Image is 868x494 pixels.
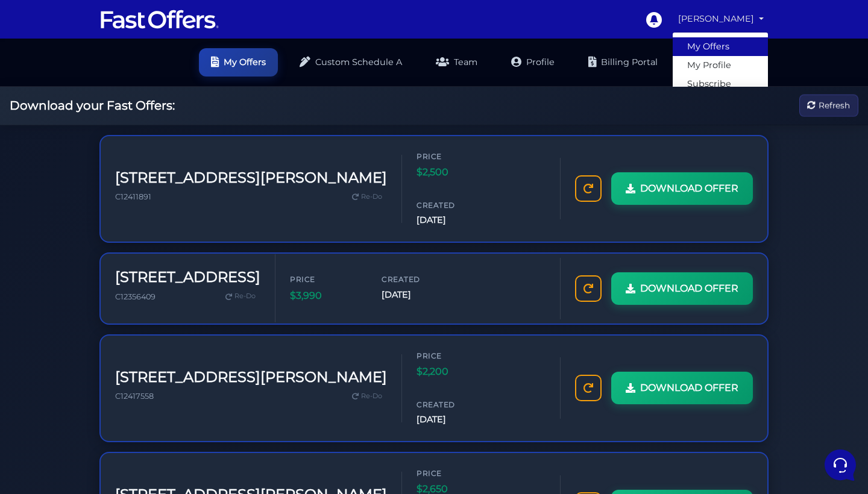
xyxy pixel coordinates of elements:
[673,56,768,75] a: My Profile
[640,380,738,396] span: DOWNLOAD OFFER
[417,364,489,380] span: $2,200
[673,37,768,56] a: My Offers
[19,67,98,77] span: Your Conversations
[417,350,489,361] span: Price
[195,67,222,77] a: See all
[115,369,387,386] h3: [STREET_ADDRESS][PERSON_NAME]
[417,151,489,162] span: Price
[14,82,227,118] a: AuraYou:Still doesn't work[DATE]
[19,217,82,227] span: Find an Answer
[10,10,203,48] h2: Hello [PERSON_NAME] 👋
[19,134,43,158] img: dark
[27,243,197,255] input: Search for an Article...
[19,169,222,193] button: Start a Conversation
[115,192,151,201] span: C12411891
[14,128,227,164] a: AuraGood day! If your RECO forms version is no longer valid, you'll need to update your DocuSign ...
[417,164,489,180] span: $2,500
[611,372,753,404] a: DOWNLOAD OFFER
[288,48,414,77] a: Custom Schedule A
[221,289,260,304] a: Re-Do
[115,392,154,401] span: C12417558
[417,467,489,479] span: Price
[640,281,738,296] span: DOWNLOAD OFFER
[424,48,489,77] a: Team
[198,87,222,98] p: [DATE]
[10,383,84,411] button: Home
[417,413,489,427] span: [DATE]
[104,400,138,411] p: Messages
[234,291,256,302] span: Re-Do
[640,181,738,196] span: DOWNLOAD OFFER
[382,274,454,285] span: Created
[36,400,57,411] p: Home
[673,75,768,93] a: Subscribe
[819,99,850,112] span: Refresh
[51,133,191,145] span: Aura
[19,88,43,112] img: dark
[611,272,753,305] a: DOWNLOAD OFFER
[290,288,362,304] span: $3,990
[115,269,260,286] h3: [STREET_ADDRESS]
[417,199,489,211] span: Created
[51,148,191,160] p: Good day! If your RECO forms version is no longer valid, you'll need to update your DocuSign temp...
[87,177,169,186] span: Start a Conversation
[115,169,387,187] h3: [STREET_ADDRESS][PERSON_NAME]
[499,48,567,77] a: Profile
[417,213,489,227] span: [DATE]
[382,288,454,302] span: [DATE]
[673,7,769,31] a: [PERSON_NAME]
[10,98,175,113] h2: Download your Fast Offers:
[51,101,191,113] p: You: Still doesn't work
[199,48,278,77] a: My Offers
[417,399,489,410] span: Created
[576,48,670,77] a: Billing Portal
[187,400,203,411] p: Help
[51,87,191,99] span: Aura
[611,172,753,205] a: DOWNLOAD OFFER
[672,32,769,117] div: [PERSON_NAME]
[290,274,362,285] span: Price
[150,217,222,227] a: Open Help Center
[347,389,387,404] a: Re-Do
[157,383,231,411] button: Help
[361,192,382,202] span: Re-Do
[799,95,858,117] button: Refresh
[115,292,156,301] span: C12356409
[84,383,158,411] button: Messages
[822,447,858,483] iframe: Customerly Messenger Launcher
[198,133,222,144] p: [DATE]
[347,189,387,205] a: Re-Do
[361,391,382,402] span: Re-Do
